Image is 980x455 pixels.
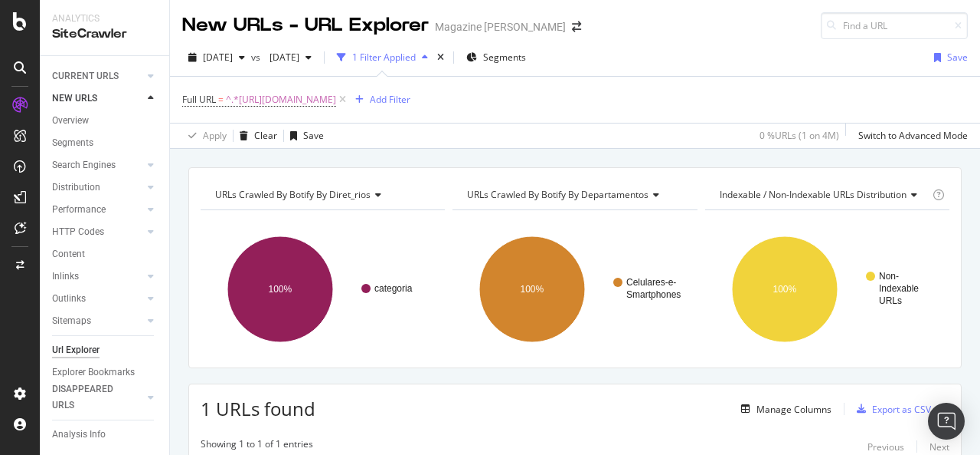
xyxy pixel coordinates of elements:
[218,93,224,106] span: =
[52,68,143,84] a: CURRENT URLS
[52,291,86,307] div: Outlinks
[52,180,100,196] div: Distribution
[215,188,371,201] span: URLs Crawled By Botify By diret_rios
[872,403,931,416] div: Export as CSV
[303,129,324,142] div: Save
[759,129,839,142] div: 0 % URLs ( 1 on 4M )
[467,188,648,201] span: URLs Crawled By Botify By departamentos
[851,397,931,421] button: Export as CSV
[720,188,906,201] span: Indexable / Non-Indexable URLs distribution
[52,91,143,107] a: NEW URLS
[717,183,929,207] h4: Indexable / Non-Indexable URLs Distribution
[52,427,106,443] div: Analysis Info
[929,440,949,453] div: Next
[52,364,135,381] div: Explorer Bookmarks
[460,45,532,70] button: Segments
[705,223,946,356] svg: A chart.
[269,284,292,295] text: 100%
[52,113,158,129] a: Overview
[52,313,143,329] a: Sitemaps
[928,403,965,440] div: Open Intercom Messenger
[203,51,233,64] span: 2025 Aug. 30th
[52,135,93,151] div: Segments
[52,342,100,358] div: Url Explorer
[626,277,676,288] text: Celulares-e-
[52,113,89,129] div: Overview
[821,12,968,39] input: Find a URL
[254,129,277,142] div: Clear
[284,124,324,148] button: Save
[52,224,143,240] a: HTTP Codes
[773,284,796,295] text: 100%
[374,283,413,294] text: categoria
[858,129,968,142] div: Switch to Advanced Mode
[201,396,315,421] span: 1 URLs found
[52,202,106,218] div: Performance
[52,269,79,285] div: Inlinks
[521,284,544,295] text: 100%
[52,180,143,196] a: Distribution
[201,223,441,356] svg: A chart.
[626,289,681,300] text: Smartphones
[756,403,831,416] div: Manage Columns
[52,313,91,329] div: Sitemaps
[52,381,143,414] a: DISAPPEARED URLS
[52,12,157,25] div: Analytics
[251,51,263,64] span: vs
[52,157,143,173] a: Search Engines
[483,51,526,64] span: Segments
[434,50,447,65] div: times
[52,246,85,262] div: Content
[182,124,227,148] button: Apply
[435,19,566,35] div: Magazine [PERSON_NAME]
[263,51,299,64] span: 2024 Aug. 31st
[928,45,968,70] button: Save
[52,246,158,262] a: Content
[52,135,158,151] a: Segments
[52,342,158,358] a: Url Explorer
[203,129,227,142] div: Apply
[879,295,902,306] text: URLs
[735,400,831,418] button: Manage Columns
[879,271,899,282] text: Non-
[182,45,251,70] button: [DATE]
[52,269,143,285] a: Inlinks
[352,51,416,64] div: 1 Filter Applied
[182,12,429,38] div: New URLs - URL Explorer
[52,202,143,218] a: Performance
[52,157,116,173] div: Search Engines
[947,51,968,64] div: Save
[572,21,581,32] div: arrow-right-arrow-left
[52,381,129,414] div: DISAPPEARED URLS
[52,427,158,443] a: Analysis Info
[464,183,683,207] h4: URLs Crawled By Botify By departamentos
[852,124,968,148] button: Switch to Advanced Mode
[52,224,104,240] div: HTTP Codes
[52,291,143,307] a: Outlinks
[867,440,904,453] div: Previous
[52,364,158,381] a: Explorer Bookmarks
[370,93,410,106] div: Add Filter
[452,223,693,356] svg: A chart.
[263,45,318,70] button: [DATE]
[349,91,410,109] button: Add Filter
[52,68,119,84] div: CURRENT URLS
[212,183,431,207] h4: URLs Crawled By Botify By diret_rios
[182,93,216,106] span: Full URL
[52,25,157,43] div: SiteCrawler
[331,45,434,70] button: 1 Filter Applied
[234,124,277,148] button: Clear
[879,283,919,294] text: Indexable
[226,89,336,110] span: ^.*[URL][DOMAIN_NAME]
[52,91,97,107] div: NEW URLS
